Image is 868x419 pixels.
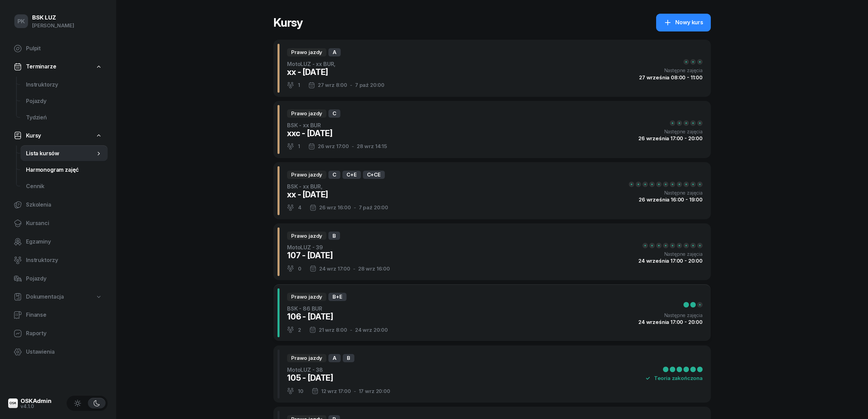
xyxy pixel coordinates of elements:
a: Finanse [8,307,108,323]
div: - [309,326,388,333]
a: Terminarze [8,59,108,75]
div: 0 [298,266,301,271]
div: Prawo jazdy [287,293,326,301]
a: Instruktorzy [8,252,108,269]
a: Cennik [21,178,108,195]
div: 4 [298,205,301,210]
div: 28 wrz 14:15 [357,144,387,149]
div: 1 [298,144,300,149]
div: 24 września 17:00 - 20:00 [638,258,703,263]
div: - [310,204,388,211]
div: 1 [298,82,300,88]
div: xxc - [DATE] [287,128,387,139]
div: 10 [298,389,303,394]
h1: Kursy [273,16,333,29]
div: 2 [298,327,301,332]
div: A [328,48,341,56]
div: BSK - xx BUR, [287,182,388,191]
div: - [312,388,390,394]
div: 27 września 08:00 - 11:00 [639,75,703,80]
span: Finanse [26,311,102,319]
div: 24 września 17:00 - 20:00 [638,319,703,325]
div: BSK - 86 BUR [287,304,388,313]
div: Prawo jazdy [287,48,326,56]
div: - [310,265,390,272]
span: Pojazdy [26,97,102,106]
div: 21 wrz 8:00 [319,327,347,332]
a: Prawo jazdyAMotoLUZ - xx BUR,xx - [DATE]127 wrz 8:00-7 paź 20:00Następne zajęcia27 września 08:00... [273,40,711,97]
a: Pulpit [8,40,108,57]
a: Egzaminy [8,234,108,250]
div: 105 - [DATE] [287,372,390,383]
a: Pojazdy [21,93,108,109]
div: Następne zajęcia [638,129,703,134]
a: Szkolenia [8,197,108,213]
div: 26 wrz 17:00 [318,144,349,149]
span: Kursanci [26,219,102,228]
a: Raporty [8,325,108,342]
div: B [343,354,354,362]
a: Prawo jazdyABMotoLUZ - 38105 - [DATE]1012 wrz 17:00-17 wrz 20:00Teoria zakończona [273,345,711,403]
span: Dokumentacja [26,292,64,301]
div: 107 - [DATE] [287,250,390,261]
div: xx - [DATE] [287,189,388,200]
span: Egzaminy [26,237,102,246]
div: Prawo jazdy [287,171,326,179]
div: BSK - xx BUR [287,121,387,129]
div: OSKAdmin [21,398,52,404]
div: 26 września 17:00 - 20:00 [638,136,703,141]
span: Terminarze [26,62,56,71]
div: 28 wrz 16:00 [358,266,390,271]
span: Harmonogram zajęć [26,166,102,174]
div: [PERSON_NAME] [32,21,74,30]
a: Prawo jazdyCBSK - xx BURxxc - [DATE]126 wrz 17:00-28 wrz 14:15Następne zajęcia26 września 17:00 -... [273,101,711,158]
span: Tydzień [26,113,102,122]
a: Tydzień [21,109,108,126]
div: 7 paź 20:00 [359,205,388,210]
div: Prawo jazdy [287,109,326,118]
div: MotoLUZ - 39 [287,243,390,251]
div: C+CE [363,171,385,179]
span: Pulpit [26,44,102,53]
div: 26 września 16:00 - 19:00 [639,197,703,202]
div: C [328,109,340,118]
div: 106 - [DATE] [287,311,388,322]
div: C+E [342,171,361,179]
div: xx - [DATE] [287,67,384,78]
a: Prawo jazdyBMotoLUZ - 39107 - [DATE]024 wrz 17:00-28 wrz 16:00Następne zajęcia24 września 17:00 -... [273,223,711,280]
div: 26 wrz 16:00 [319,205,351,210]
span: Raporty [26,329,102,338]
div: 7 paź 20:00 [355,82,384,88]
a: Pojazdy [8,271,108,287]
img: logo-xs@2x.png [8,398,18,408]
div: BSK LUZ [32,15,74,21]
div: A [328,354,341,362]
div: 27 wrz 8:00 [318,82,347,88]
div: Następne zajęcia [639,67,703,73]
a: Lista kursów [21,145,108,162]
a: Dokumentacja [8,289,108,305]
span: Lista kursów [26,149,95,158]
span: Instruktorzy [26,80,102,89]
div: Prawo jazdy [287,232,326,240]
div: 24 wrz 17:00 [319,266,350,271]
div: Następne zajęcia [638,251,703,257]
div: B+E [328,293,347,301]
span: Pojazdy [26,274,102,283]
div: Teoria zakończona [644,374,703,382]
div: MotoLUZ - xx BUR, [287,60,384,68]
a: Ustawienia [8,344,108,360]
div: Następne zajęcia [629,190,703,196]
div: B [328,232,340,240]
div: 24 wrz 20:00 [355,327,388,332]
div: Następne zajęcia [638,312,703,318]
div: MotoLUZ - 38 [287,366,390,374]
div: 17 wrz 20:00 [359,389,390,394]
span: Szkolenia [26,200,102,209]
a: Prawo jazdyB+EBSK - 86 BUR106 - [DATE]221 wrz 8:00-24 wrz 20:00Następne zajęcia24 września 17:00 ... [273,284,711,341]
a: Instruktorzy [21,77,108,93]
span: Kursy [26,131,41,140]
span: Cennik [26,182,102,191]
a: Nowy kurs [656,14,711,31]
a: Kursanci [8,215,108,232]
